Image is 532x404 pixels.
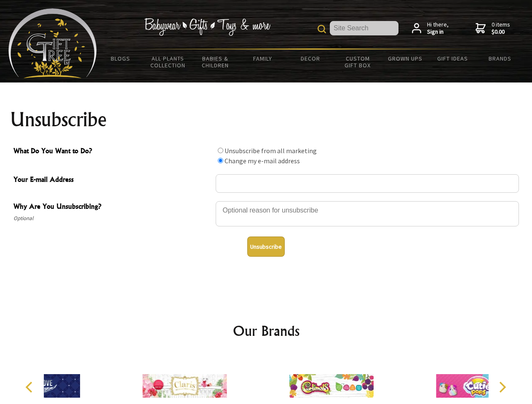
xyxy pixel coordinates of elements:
[8,8,97,78] img: Babyware - Gifts - Toys and more...
[492,28,510,36] strong: $0.00
[427,28,449,36] strong: Sign in
[476,50,524,67] a: Brands
[429,50,476,67] a: Gift Ideas
[318,25,326,33] img: product search
[10,109,522,130] h1: Unsubscribe
[192,50,239,74] a: Babies & Children
[381,50,429,67] a: Grown Ups
[13,201,211,213] span: Why Are You Unsubscribing?
[144,18,270,36] img: Babywear - Gifts - Toys & more
[17,321,516,341] h2: Our Brands
[216,174,519,193] input: Your E-mail Address
[13,146,211,158] span: What Do You Want to Do?
[239,50,287,67] a: Family
[330,21,398,35] input: Site Search
[286,50,334,67] a: Decor
[247,237,285,257] button: Unsubscribe
[225,157,300,165] label: Change my e-mail address
[218,148,223,153] input: What Do You Want to Do?
[13,213,211,223] span: Optional
[334,50,382,74] a: Custom Gift Box
[225,146,317,155] label: Unsubscribe from all marketing
[493,378,511,396] button: Next
[13,174,211,186] span: Your E-mail Address
[427,21,449,36] span: Hi there,
[476,21,510,36] a: 0 items$0.00
[97,50,144,67] a: BLOGS
[21,378,40,396] button: Previous
[492,21,510,36] span: 0 items
[412,21,449,36] a: Hi there,Sign in
[216,201,519,226] textarea: Why Are You Unsubscribing?
[218,158,223,163] input: What Do You Want to Do?
[144,50,192,74] a: All Plants Collection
